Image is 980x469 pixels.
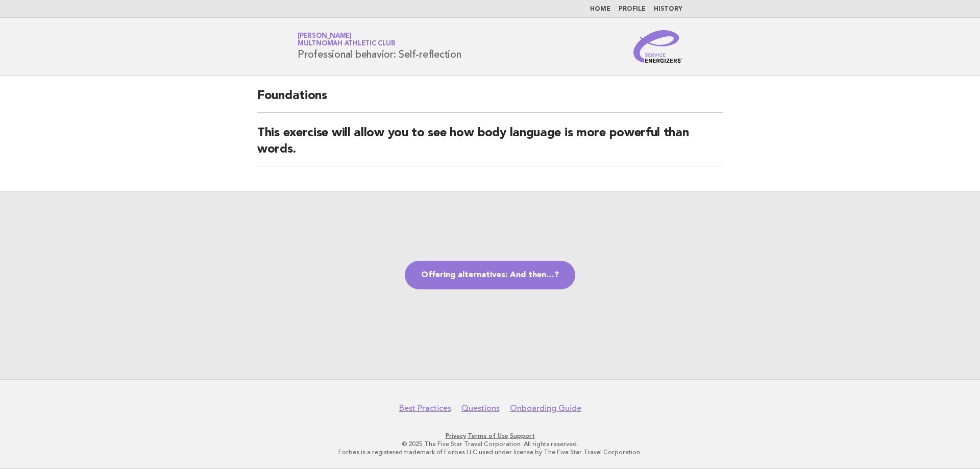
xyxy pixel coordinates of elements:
[298,33,461,60] h1: Professional behavior: Self-reflection
[461,403,500,413] a: Questions
[298,41,395,47] span: Multnomah Athletic Club
[590,6,610,12] a: Home
[257,125,723,166] h2: This exercise will allow you to see how body language is more powerful than words.
[468,432,508,439] a: Terms of Use
[619,6,646,12] a: Profile
[510,403,581,413] a: Onboarding Guide
[633,30,682,63] img: Service Energizers
[510,432,535,439] a: Support
[654,6,682,12] a: History
[405,261,575,289] a: Offering alternatives: And then…?
[399,403,451,413] a: Best Practices
[298,33,395,47] a: [PERSON_NAME]Multnomah Athletic Club
[178,440,802,448] p: © 2025 The Five Star Travel Corporation. All rights reserved.
[178,448,802,456] p: Forbes is a registered trademark of Forbes LLC used under license by The Five Star Travel Corpora...
[257,88,723,113] h2: Foundations
[178,432,802,440] p: · ·
[446,432,466,439] a: Privacy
